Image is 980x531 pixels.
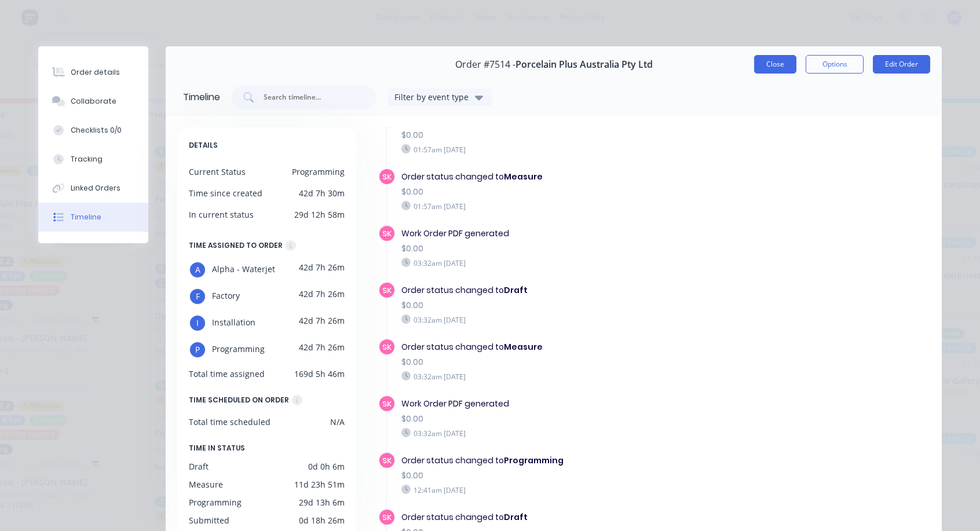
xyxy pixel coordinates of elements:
button: Timeline [38,203,148,232]
button: Order details [38,58,148,87]
button: Edit Order [873,55,930,74]
div: Total time scheduled [189,416,270,428]
span: SK [382,512,392,523]
div: 42d 7h 26m [299,341,345,358]
div: 11d 23h 51m [294,478,345,490]
span: Alpha - Waterjet [212,261,275,279]
button: Close [754,55,796,74]
div: $0.00 [401,243,742,255]
div: Order details [71,67,120,78]
div: 29d 12h 58m [294,208,345,221]
div: Programming [292,166,345,178]
div: 29d 13h 6m [299,496,345,508]
div: $0.00 [401,299,742,312]
div: P [189,341,206,358]
div: $0.00 [401,470,742,482]
button: Checklists 0/0 [38,116,148,145]
div: I [189,314,206,332]
div: Time since created [189,187,262,199]
div: N/A [330,416,345,428]
div: Work Order PDF generated [401,228,742,240]
input: Search timeline... [262,91,359,103]
div: A [189,261,206,279]
div: 03:32am [DATE] [401,428,742,438]
div: $0.00 [401,186,742,198]
div: $0.00 [401,413,742,425]
span: Factory [212,288,240,305]
span: SK [382,398,392,409]
div: Measure [189,478,223,490]
span: SK [382,342,392,353]
div: Filter by event type [394,91,472,103]
b: Measure [504,341,543,353]
span: Programming [212,341,265,358]
button: Linked Orders [38,174,148,203]
div: 03:32am [DATE] [401,258,742,268]
span: Order #7514 - [455,59,515,70]
div: 42d 7h 26m [299,261,345,279]
div: 42d 7h 26m [299,314,345,332]
div: TIME ASSIGNED TO ORDER [189,239,283,252]
b: Draft [504,511,528,523]
div: 42d 7h 30m [299,187,345,199]
b: Draft [504,284,528,296]
div: 0d 0h 6m [308,460,345,473]
div: Order status changed to [401,341,742,353]
div: Programming [189,496,242,508]
div: 42d 7h 26m [299,288,345,305]
div: 01:57am [DATE] [401,201,742,211]
div: Checklists 0/0 [71,125,122,136]
span: SK [382,228,392,239]
div: Collaborate [71,96,116,107]
div: 03:32am [DATE] [401,371,742,382]
div: Linked Orders [71,183,120,193]
div: Submitted [189,514,229,526]
div: F [189,288,206,305]
button: Filter by event type [388,89,492,106]
div: 01:57am [DATE] [401,144,742,155]
div: In current status [189,208,254,221]
div: TIME SCHEDULED ON ORDER [189,394,289,407]
div: $0.00 [401,356,742,368]
div: $0.00 [401,129,742,141]
div: Timeline [183,90,220,104]
div: Order status changed to [401,284,742,296]
div: Timeline [71,212,101,222]
div: Order status changed to [401,511,742,523]
div: 12:41am [DATE] [401,485,742,495]
button: Collaborate [38,87,148,116]
span: Installation [212,314,255,332]
span: DETAILS [189,139,218,152]
span: SK [382,285,392,296]
div: Order status changed to [401,455,742,467]
div: 03:32am [DATE] [401,314,742,325]
div: Draft [189,460,209,473]
div: 169d 5h 46m [294,368,345,380]
button: Options [806,55,864,74]
span: Porcelain Plus Australia Pty Ltd [515,59,653,70]
b: Measure [504,171,543,182]
span: SK [382,171,392,182]
div: Work Order PDF generated [401,398,742,410]
div: Order status changed to [401,171,742,183]
div: Tracking [71,154,103,164]
span: TIME IN STATUS [189,442,245,455]
span: SK [382,455,392,466]
button: Tracking [38,145,148,174]
b: Programming [504,455,564,466]
div: 0d 18h 26m [299,514,345,526]
div: Total time assigned [189,368,265,380]
div: Current Status [189,166,246,178]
